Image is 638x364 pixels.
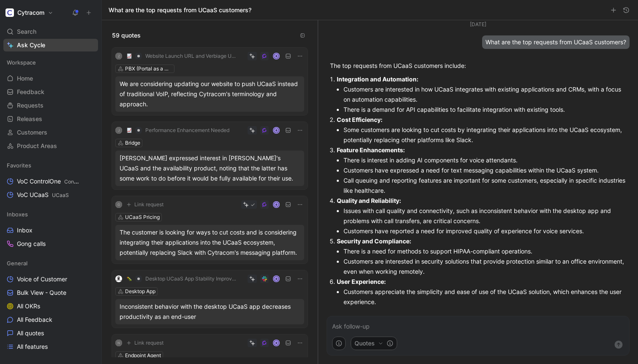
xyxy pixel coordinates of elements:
[124,200,166,210] button: Link request
[344,206,626,226] li: Issues with call quality and connectivity, such as inconsistent behavior with the desktop app and...
[112,30,141,40] span: 59 quotes
[3,72,98,85] a: Home
[17,27,36,37] span: Search
[344,125,626,145] li: Some customers are looking to cut costs by integrating their applications into the UCaaS ecosyste...
[274,276,279,282] div: R
[3,237,98,250] a: Gong calls
[344,226,626,236] li: Customers have reported a need for improved quality of experience for voice services.
[125,139,140,147] div: Bridge
[17,9,44,16] h1: Cytracom
[344,175,626,196] li: Call queuing and reporting features are important for some customers, especially in specific indu...
[3,257,98,270] div: General
[3,25,98,38] div: Search
[17,240,46,248] span: Gong calls
[3,113,98,125] a: Releases
[127,276,132,281] img: 🐛
[109,6,251,14] h1: What are the top requests from UCaaS customers?
[145,127,229,134] span: Performance Enhancement Needed
[17,329,44,337] span: All quotes
[3,159,98,172] div: Favorites
[274,54,279,59] div: R
[344,165,626,175] li: Customers have expressed a need for text messaging capabilities within the UCaaS system.
[115,53,122,59] div: Z
[3,327,98,340] a: All quotes
[120,227,300,258] div: The customer is looking for ways to cut costs and is considering integrating their applications i...
[125,213,160,221] div: UCaaS Pricing
[145,275,237,282] span: Desktop UCaaS App Stability Improvement
[115,127,122,134] div: J
[17,101,44,110] span: Requests
[344,246,626,256] li: There is a need for methods to support HIPAA-compliant operations.
[344,84,626,105] li: Customers are interested in how UCaaS integrates with existing applications and CRMs, with a focu...
[337,237,411,245] strong: Security and Compliance:
[3,273,98,286] a: Voice of Customer
[134,201,164,208] span: Link request
[17,342,48,351] span: All features
[3,208,98,250] div: InboxesInboxGong calls
[3,286,98,299] a: Bulk View - Quote
[351,337,397,350] button: Quotes
[3,224,98,237] a: Inbox
[124,125,232,135] button: 📈Performance Enhancement Needed
[3,7,55,19] button: CytracomCytracom
[17,142,57,150] span: Product Areas
[17,177,79,186] span: VoC ControlOne
[17,40,45,50] span: Ask Cycle
[3,340,98,353] a: All features
[7,58,36,67] span: Workspace
[7,161,31,170] span: Favorites
[470,20,486,29] div: [DATE]
[5,8,14,17] img: Cytracom
[115,201,122,208] div: G
[124,51,240,61] button: 📈Website Launch URL and Verbiage Update
[344,155,626,165] li: There is interest in adding AI components for voice attendants.
[3,300,98,313] a: All OKRs
[145,53,237,59] span: Website Launch URL and Verbiage Update
[3,126,98,139] a: Customers
[120,153,300,183] div: [PERSON_NAME] expressed interest in [PERSON_NAME]'s UCaaS and the availability product, noting th...
[17,289,66,297] span: Bulk View - Quote
[17,88,44,96] span: Feedback
[344,287,626,307] li: Customers appreciate the simplicity and ease of use of the UCaaS solution, which enhances the use...
[3,99,98,112] a: Requests
[3,56,98,69] div: Workspace
[3,39,98,51] a: Ask Cycle
[64,178,91,185] span: ControlOne
[115,275,122,282] img: logo
[17,275,67,283] span: Voice of Customer
[124,338,166,348] button: Link request
[3,189,98,201] a: VoC UCaaSUCaaS
[127,54,132,59] img: 📈
[52,192,69,198] span: UCaaS
[7,210,28,218] span: Inboxes
[17,302,40,310] span: All OKRs
[7,259,27,267] span: General
[3,86,98,98] a: Feedback
[274,340,279,346] div: R
[330,61,626,71] p: The top requests from UCaaS customers include:
[17,315,52,324] span: All Feedback
[3,313,98,326] a: All Feedback
[337,278,386,285] strong: User Experience:
[3,140,98,152] a: Product Areas
[124,274,240,284] button: 🐛Desktop UCaaS App Stability Improvement
[120,302,300,322] div: Inconsistent behavior with the desktop UCaaS app decreases productivity as an end-user
[115,340,122,346] div: N
[274,128,279,133] div: R
[125,287,155,296] div: Desktop App
[3,257,98,353] div: GeneralVoice of CustomerBulk View - QuoteAll OKRsAll FeedbackAll quotesAll features
[17,226,33,235] span: Inbox
[344,256,626,277] li: Customers are interested in security solutions that provide protection similar to an office envir...
[125,65,172,73] div: PBX (Portal as a whole)
[3,208,98,221] div: Inboxes
[17,74,33,83] span: Home
[17,191,69,200] span: VoC UCaaS
[134,340,164,346] span: Link request
[337,75,418,83] strong: Integration and Automation:
[3,175,98,188] a: VoC ControlOneControlOne
[482,35,630,49] div: What are the top requests from UCaaS customers?
[337,146,405,154] strong: Feature Enhancements:
[127,128,132,133] img: 📈
[344,105,626,115] li: There is a demand for API capabilities to facilitate integration with existing tools.
[17,128,47,137] span: Customers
